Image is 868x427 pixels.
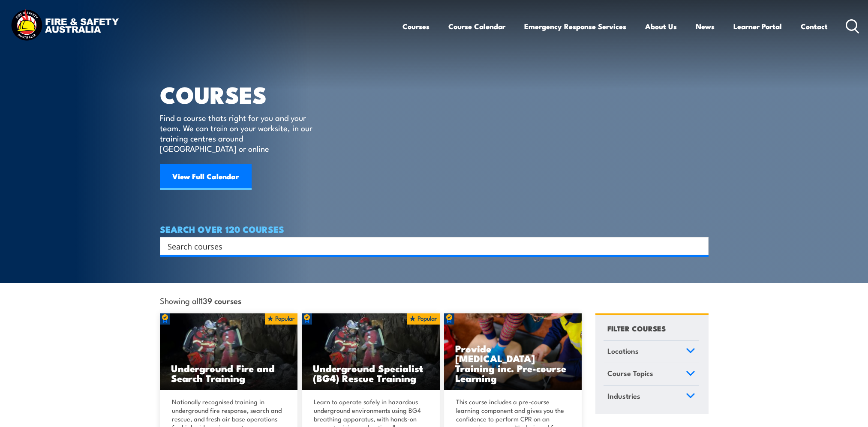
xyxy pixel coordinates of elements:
[448,15,505,38] a: Course Calendar
[733,15,782,38] a: Learner Portal
[607,367,653,379] span: Course Topics
[607,390,640,402] span: Industries
[168,240,690,253] input: Search input
[160,313,298,391] a: Underground Fire and Search Training
[607,322,666,334] h4: FILTER COURSES
[160,313,298,391] img: Underground mine rescue
[645,15,677,38] a: About Us
[607,345,639,357] span: Locations
[200,295,241,306] strong: 139 courses
[171,363,287,383] h3: Underground Fire and Search Training
[694,240,706,252] button: Search magnifier button
[604,341,699,363] a: Locations
[160,84,325,104] h1: COURSES
[801,15,828,38] a: Contact
[313,363,429,383] h3: Underground Specialist (BG4) Rescue Training
[169,240,691,252] form: Search form
[302,313,440,391] a: Underground Specialist (BG4) Rescue Training
[604,363,699,385] a: Course Topics
[604,386,699,408] a: Industries
[160,164,252,190] a: View Full Calendar
[455,343,571,383] h3: Provide [MEDICAL_DATA] Training inc. Pre-course Learning
[402,15,429,38] a: Courses
[524,15,626,38] a: Emergency Response Services
[160,112,316,153] p: Find a course thats right for you and your team. We can train on your worksite, in our training c...
[302,313,440,391] img: Underground mine rescue
[444,313,582,391] a: Provide [MEDICAL_DATA] Training inc. Pre-course Learning
[444,313,582,391] img: Low Voltage Rescue and Provide CPR
[696,15,715,38] a: News
[160,224,709,234] h4: SEARCH OVER 120 COURSES
[160,296,241,305] span: Showing all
